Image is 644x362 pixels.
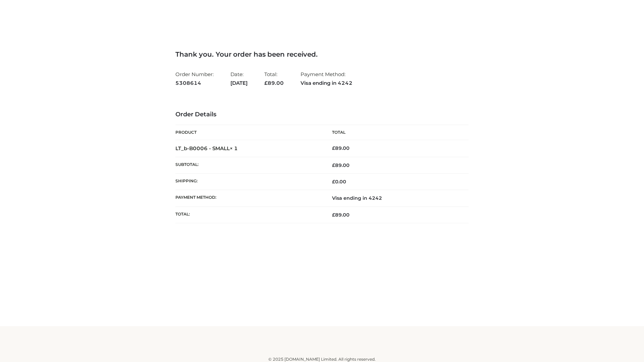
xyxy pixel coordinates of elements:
strong: × 1 [230,145,238,152]
span: £ [332,162,335,168]
strong: 5308614 [175,79,214,87]
th: Payment method: [175,190,322,206]
strong: Visa ending in 4242 [301,79,353,87]
span: £ [332,145,335,151]
bdi: 0.00 [332,179,346,185]
span: £ [332,212,335,218]
th: Subtotal: [175,157,322,173]
span: £ [264,80,268,86]
h3: Order Details [175,111,469,118]
strong: [DATE] [230,79,248,87]
th: Shipping: [175,174,322,190]
li: Order Number: [175,68,214,89]
span: £ [332,179,335,185]
li: Total: [264,68,284,89]
span: 89.00 [264,80,284,86]
li: Payment Method: [301,68,353,89]
bdi: 89.00 [332,145,350,151]
th: Total: [175,206,322,223]
strong: LT_b-B0006 - SMALL [175,145,238,152]
td: Visa ending in 4242 [322,190,469,206]
th: Product [175,125,322,140]
li: Date: [230,68,248,89]
h3: Thank you. Your order has been received. [175,50,469,58]
span: 89.00 [332,212,350,218]
span: 89.00 [332,162,350,168]
th: Total [322,125,469,140]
